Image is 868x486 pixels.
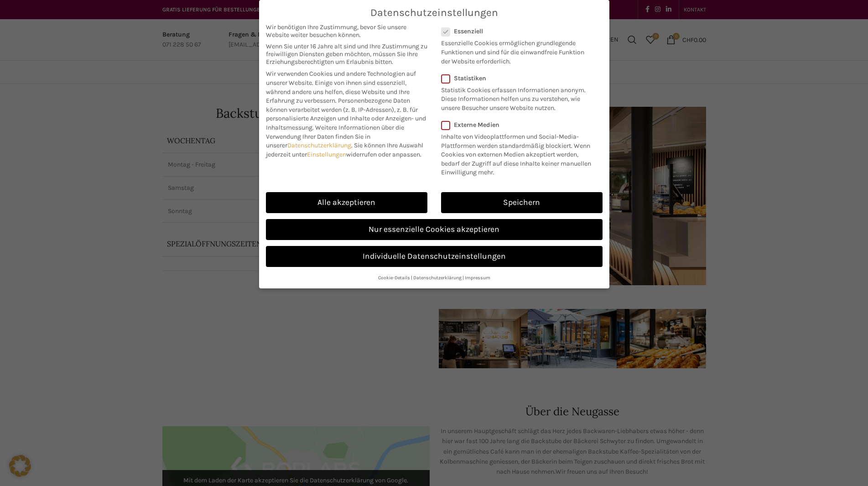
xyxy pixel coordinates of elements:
label: Essenziell [441,27,591,35]
a: Individuelle Datenschutzeinstellungen [266,246,603,267]
label: Statistiken [441,74,591,82]
span: Personenbezogene Daten können verarbeitet werden (z. B. IP-Adressen), z. B. für personalisierte A... [266,97,426,131]
span: Sie können Ihre Auswahl jederzeit unter widerrufen oder anpassen. [266,141,423,158]
span: Wir benötigen Ihre Zustimmung, bevor Sie unsere Website weiter besuchen können. [266,23,427,39]
a: Cookie-Details [378,275,410,281]
span: Weitere Informationen über die Verwendung Ihrer Daten finden Sie in unserer . [266,124,404,149]
p: Statistik Cookies erfassen Informationen anonym. Diese Informationen helfen uns zu verstehen, wie... [441,82,591,113]
span: Wenn Sie unter 16 Jahre alt sind und Ihre Zustimmung zu freiwilligen Diensten geben möchten, müss... [266,42,427,66]
a: Nur essenzielle Cookies akzeptieren [266,219,603,240]
a: Speichern [441,192,603,213]
a: Alle akzeptieren [266,192,427,213]
span: Datenschutzeinstellungen [370,7,498,19]
a: Datenschutzerklärung [413,275,462,281]
p: Inhalte von Videoplattformen und Social-Media-Plattformen werden standardmäßig blockiert. Wenn Co... [441,129,597,177]
a: Datenschutzerklärung [287,141,351,149]
a: Einstellungen [307,151,346,158]
a: Impressum [465,275,490,281]
label: Externe Medien [441,121,597,129]
span: Wir verwenden Cookies und andere Technologien auf unserer Website. Einige von ihnen sind essenzie... [266,70,416,105]
p: Essenzielle Cookies ermöglichen grundlegende Funktionen und sind für die einwandfreie Funktion de... [441,35,591,66]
